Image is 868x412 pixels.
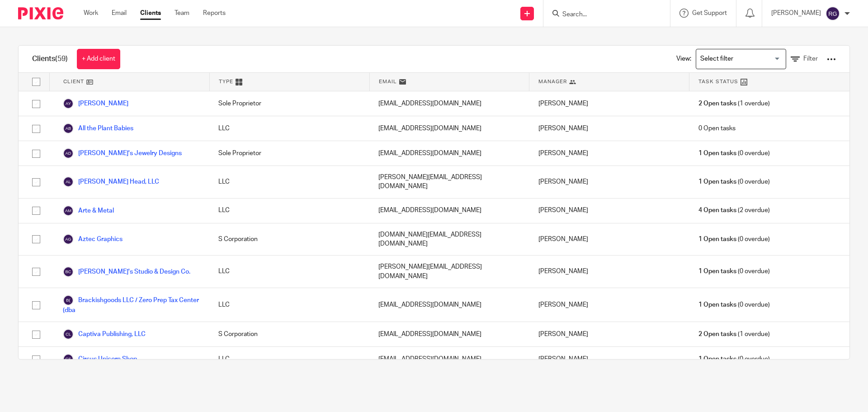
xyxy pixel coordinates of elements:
a: [PERSON_NAME]'s Studio & Design Co. [63,266,190,277]
span: 1 Open tasks [698,355,736,364]
span: (0 overdue) [698,267,770,276]
a: Email [112,9,127,18]
img: svg%3E [63,176,74,187]
span: Type [219,78,233,85]
div: [PERSON_NAME] [529,223,689,256]
span: Get Support [692,10,727,16]
div: LLC [209,199,369,223]
div: Sole Proprietor [209,141,369,166]
span: 1 Open tasks [698,149,736,158]
input: Search for option [697,51,781,67]
a: Aztec Graphics [63,234,123,245]
span: 1 Open tasks [698,235,736,244]
span: Client [63,78,84,85]
span: (0 overdue) [698,355,770,364]
span: 2 Open tasks [698,330,736,339]
div: LLC [209,166,369,198]
div: LLC [209,256,369,288]
div: S Corporation [209,322,369,346]
div: [PERSON_NAME] [529,116,689,141]
img: svg%3E [63,266,74,277]
span: (0 overdue) [698,149,770,158]
div: [PERSON_NAME] [529,256,689,288]
a: [PERSON_NAME] [63,98,128,109]
img: svg%3E [63,354,74,365]
div: LLC [209,116,369,141]
div: [PERSON_NAME] [529,288,689,322]
span: 1 Open tasks [698,300,736,309]
a: Work [84,9,98,18]
a: Captiva Publishing, LLC [63,329,146,340]
div: [EMAIL_ADDRESS][DOMAIN_NAME] [369,288,529,322]
h1: Clients [32,54,68,64]
span: 4 Open tasks [698,206,736,215]
span: Task Status [698,78,738,85]
span: 1 Open tasks [698,177,736,186]
img: svg%3E [63,234,74,245]
a: Circus Unicorn Shop [63,354,137,365]
div: [PERSON_NAME] [529,199,689,223]
a: + Add client [77,49,120,69]
div: [EMAIL_ADDRESS][DOMAIN_NAME] [369,141,529,166]
a: Arte & Metal [63,205,114,216]
a: Reports [203,9,226,18]
a: [PERSON_NAME] Head, LLC [63,176,159,187]
a: [PERSON_NAME]'s Jewelry Designs [63,148,182,159]
div: S Corporation [209,223,369,256]
div: LLC [209,288,369,322]
img: svg%3E [63,98,74,109]
img: svg%3E [63,295,74,306]
div: Sole Proprietor [209,91,369,116]
div: [EMAIL_ADDRESS][DOMAIN_NAME] [369,347,529,371]
div: [PERSON_NAME][EMAIL_ADDRESS][DOMAIN_NAME] [369,256,529,288]
img: svg%3E [826,6,840,21]
div: LLC [209,347,369,371]
a: All the Plant Babies [63,123,133,134]
span: 0 Open tasks [698,124,736,133]
span: Email [379,78,397,85]
div: [EMAIL_ADDRESS][DOMAIN_NAME] [369,199,529,223]
span: (2 overdue) [698,206,770,215]
div: View: [663,46,836,72]
span: (0 overdue) [698,177,770,186]
a: Clients [140,9,161,18]
div: [DOMAIN_NAME][EMAIL_ADDRESS][DOMAIN_NAME] [369,223,529,256]
img: svg%3E [63,205,74,216]
span: (1 overdue) [698,99,770,108]
div: [PERSON_NAME][EMAIL_ADDRESS][DOMAIN_NAME] [369,166,529,198]
span: (0 overdue) [698,235,770,244]
input: Search [561,11,643,19]
span: 2 Open tasks [698,99,736,108]
a: Brackishgoods LLC / Zero Prep Tax Center (dba [63,295,200,315]
div: [EMAIL_ADDRESS][DOMAIN_NAME] [369,91,529,116]
div: [EMAIL_ADDRESS][DOMAIN_NAME] [369,116,529,141]
img: Pixie [18,7,63,19]
div: [PERSON_NAME] [529,347,689,371]
span: (1 overdue) [698,330,770,339]
p: [PERSON_NAME] [771,9,821,18]
span: (59) [55,55,68,62]
a: Team [175,9,189,18]
span: Manager [538,78,567,85]
img: svg%3E [63,123,74,134]
input: Select all [28,73,45,90]
span: Filter [803,56,818,62]
div: [PERSON_NAME] [529,166,689,198]
div: [EMAIL_ADDRESS][DOMAIN_NAME] [369,322,529,346]
div: [PERSON_NAME] [529,141,689,166]
span: (0 overdue) [698,300,770,309]
img: svg%3E [63,329,74,340]
div: [PERSON_NAME] [529,322,689,346]
span: 1 Open tasks [698,267,736,276]
img: svg%3E [63,148,74,159]
div: Search for option [696,49,786,69]
div: [PERSON_NAME] [529,91,689,116]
